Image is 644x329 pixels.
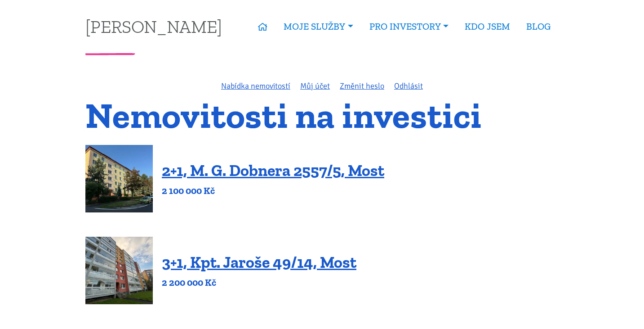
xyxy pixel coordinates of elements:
h1: Nemovitosti na investici [85,100,559,131]
a: Odhlásit [394,81,423,91]
p: 2 200 000 Kč [162,276,356,289]
a: 2+1, M. G. Dobnera 2557/5, Most [162,161,384,180]
p: 2 100 000 Kč [162,185,384,197]
a: MOJE SLUŽBY [275,16,361,37]
a: Nabídka nemovitostí [221,81,290,91]
a: Můj účet [300,81,330,91]
a: KDO JSEM [457,16,518,37]
a: 3+1, Kpt. Jaroše 49/14, Most [162,252,356,272]
a: Změnit heslo [340,81,384,91]
a: [PERSON_NAME] [85,18,222,35]
a: BLOG [518,16,559,37]
a: PRO INVESTORY [361,16,457,37]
